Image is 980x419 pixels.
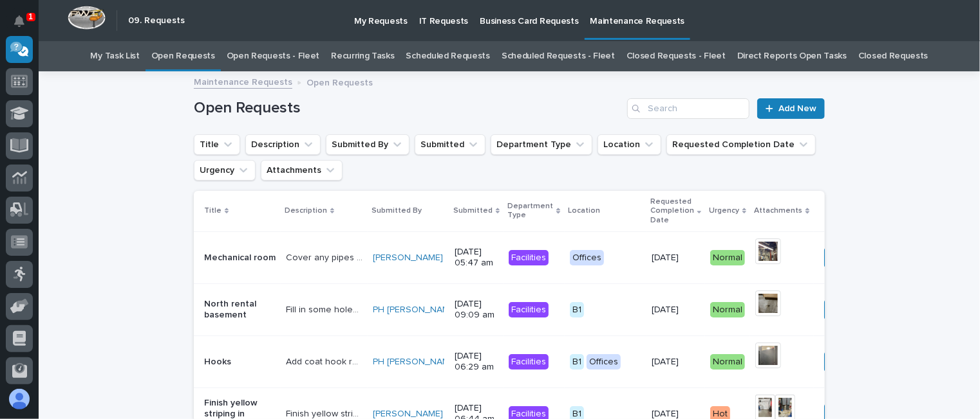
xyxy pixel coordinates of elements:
[28,12,33,21] p: 1
[128,15,185,26] h2: 09. Requests
[406,41,490,71] a: Scheduled Requests
[245,134,321,155] button: Description
[627,41,726,71] a: Closed Requests - Fleet
[570,250,604,266] div: Offices
[778,104,816,113] span: Add New
[455,247,498,269] p: [DATE] 05:47 am
[372,204,422,218] p: Submitted By
[858,41,928,71] a: Closed Requests
[509,302,549,318] div: Facilities
[194,134,240,155] button: Title
[652,357,700,368] p: [DATE]
[194,74,292,89] a: Maintenance Requests
[627,98,749,119] input: Search
[710,302,745,318] div: Normal
[286,302,365,316] p: Fill in some holes in the concrete
[710,250,745,266] div: Normal
[227,41,320,71] a: Open Requests - Fleet
[286,354,365,368] p: Add coat hook restroom stalls x 2 (upstairs)
[737,41,847,71] a: Direct Reports Open Tasks
[650,195,694,227] p: Requested Completion Date
[286,250,365,263] p: Cover any pipes that may sweat in the summer in the building one downstairs, mechanical room
[151,41,215,71] a: Open Requests
[598,134,661,155] button: Location
[194,160,256,181] button: Urgency
[824,299,868,320] button: Assign
[68,6,106,30] img: Workspace Logo
[415,134,485,155] button: Submitted
[6,8,33,35] button: Notifications
[455,351,498,373] p: [DATE] 06:29 am
[6,386,33,413] button: users-avatar
[306,75,373,89] p: Open Requests
[824,352,868,372] button: Assign
[709,204,739,218] p: Urgency
[16,15,33,36] div: Notifications1
[373,357,457,368] a: PH [PERSON_NAME]
[204,253,276,263] p: Mechanical room
[204,357,276,368] p: Hooks
[455,299,498,321] p: [DATE] 09:09 am
[507,199,553,223] p: Department Type
[757,98,825,119] a: Add New
[194,335,974,388] tr: HooksAdd coat hook restroom stalls x 2 (upstairs)Add coat hook restroom stalls x 2 (upstairs) PH ...
[373,253,443,263] a: [PERSON_NAME]
[194,231,974,283] tr: Mechanical roomCover any pipes that may sweat in the summer in the building one downstairs, mecha...
[491,134,592,155] button: Department Type
[502,41,615,71] a: Scheduled Requests - Fleet
[326,134,410,155] button: Submitted By
[666,134,816,155] button: Requested Completion Date
[285,204,327,218] p: Description
[652,253,700,263] p: [DATE]
[754,204,802,218] p: Attachments
[509,354,549,370] div: Facilities
[824,247,868,268] button: Assign
[373,305,457,316] a: PH [PERSON_NAME]
[710,354,745,370] div: Normal
[194,283,974,335] tr: North rental basementFill in some holes in the concreteFill in some holes in the concrete PH [PER...
[194,99,622,118] h1: Open Requests
[453,204,493,218] p: Submitted
[570,302,584,318] div: B1
[91,41,140,71] a: My Task List
[204,204,221,218] p: Title
[204,299,276,321] p: North rental basement
[261,160,343,181] button: Attachments
[652,305,700,316] p: [DATE]
[331,41,394,71] a: Recurring Tasks
[570,354,584,370] div: B1
[509,250,549,266] div: Facilities
[569,204,601,218] p: Location
[587,354,621,370] div: Offices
